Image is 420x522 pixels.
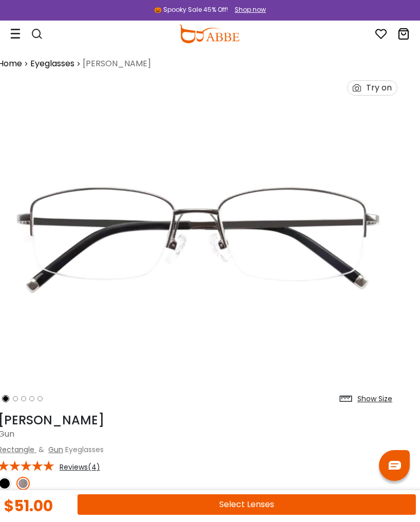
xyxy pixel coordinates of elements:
div: Shop now [235,5,266,14]
span: [PERSON_NAME] [83,58,151,70]
a: Gun [48,444,63,455]
button: Select Lenses [78,494,416,515]
div: Show Size [357,394,392,404]
div: Try on [366,81,392,95]
img: abbeglasses.com [179,25,239,43]
span: Eyeglasses [65,444,104,455]
span: Reviews(4) [60,462,100,472]
a: Eyeglasses [30,58,74,70]
a: Shop now [230,5,266,14]
img: chat [389,461,401,470]
span: & [36,444,46,455]
div: $51.00 [4,498,53,514]
div: 🎃 Spooky Sale 45% Off! [154,5,228,14]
